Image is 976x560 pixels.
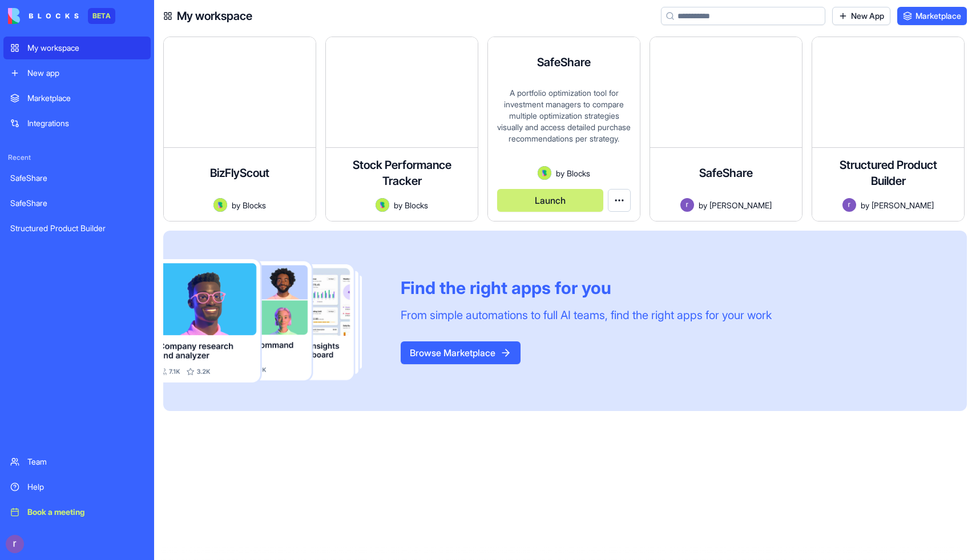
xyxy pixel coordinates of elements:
[8,8,79,24] img: logo
[376,198,389,212] img: Avatar
[210,165,269,181] h4: BizFlyScout
[401,341,521,364] button: Browse Marketplace
[537,54,591,70] h4: SafeShare
[232,199,240,211] span: by
[335,157,469,189] h4: Stock Performance Tracker
[27,506,144,518] div: Book a meeting
[10,172,144,184] div: SafeShare
[699,165,753,181] h4: SafeShare
[401,307,772,323] div: From simple automations to full AI teams, find the right apps for your work
[27,118,144,129] div: Integrations
[709,199,772,211] span: [PERSON_NAME]
[3,87,151,110] a: Marketplace
[567,167,590,179] span: Blocks
[394,199,402,211] span: by
[177,8,252,24] h4: My workspace
[27,92,144,104] div: Marketplace
[3,217,151,240] a: Structured Product Builder
[27,42,144,54] div: My workspace
[3,192,151,215] a: SafeShare
[3,167,151,190] a: SafeShare
[3,450,151,473] a: Team
[897,7,967,25] a: Marketplace
[325,37,478,221] a: Stock Performance TrackerAvatarbyBlocks
[401,277,772,298] div: Find the right apps for you
[699,199,707,211] span: by
[680,198,694,212] img: Avatar
[163,37,316,221] a: BizFlyScoutAvatarbyBlocks
[243,199,266,211] span: Blocks
[3,62,151,84] a: New app
[3,112,151,135] a: Integrations
[3,37,151,59] a: My workspace
[556,167,564,179] span: by
[405,199,428,211] span: Blocks
[401,347,521,358] a: Browse Marketplace
[861,199,869,211] span: by
[832,7,890,25] a: New App
[3,476,151,498] a: Help
[821,157,955,189] h4: Structured Product Builder
[8,8,115,24] a: BETA
[650,37,802,221] a: SafeShareAvatarby[PERSON_NAME]
[10,198,144,209] div: SafeShare
[3,153,151,162] span: Recent
[27,67,144,79] div: New app
[10,223,144,234] div: Structured Product Builder
[487,37,640,221] a: SafeShareA portfolio optimization tool for investment managers to compare multiple optimization s...
[213,198,227,212] img: Avatar
[872,199,934,211] span: [PERSON_NAME]
[842,198,856,212] img: Avatar
[6,535,24,553] img: ACg8ocK9p4COroYERF96wq_Nqbucimpd5rvzMLLyBNHYTn_bI3RzLw=s96-c
[497,87,631,166] div: A portfolio optimization tool for investment managers to compare multiple optimization strategies...
[812,37,965,221] a: Structured Product BuilderAvatarby[PERSON_NAME]
[88,8,115,24] div: BETA
[538,166,551,180] img: Avatar
[3,501,151,523] a: Book a meeting
[27,481,144,493] div: Help
[27,456,144,468] div: Team
[497,189,603,212] button: Launch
